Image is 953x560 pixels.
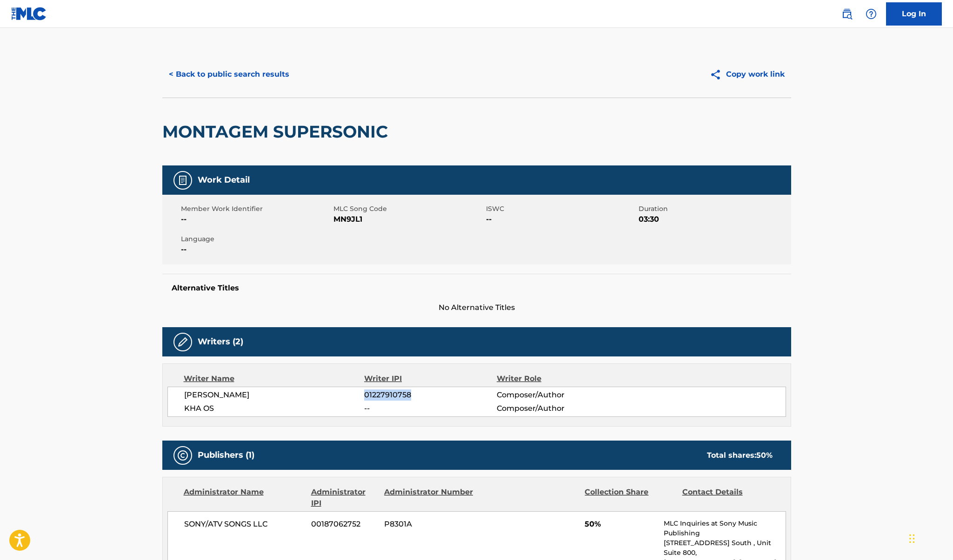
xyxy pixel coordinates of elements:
img: Writers [177,336,188,348]
h2: MONTAGEM SUPERSONIC [162,121,393,142]
span: -- [486,214,636,225]
h5: Alternative Titles [172,283,782,293]
img: Publishers [177,450,188,461]
p: [STREET_ADDRESS] South , Unit Suite 800, [664,538,785,558]
span: -- [181,214,331,225]
div: Total shares: [707,450,773,461]
button: < Back to public search results [162,63,296,86]
span: MLC Song Code [333,204,484,214]
div: Writer Role [497,373,617,384]
span: -- [364,403,496,414]
span: -- [181,244,331,255]
span: 50 % [756,451,773,460]
div: Administrator IPI [311,487,377,509]
a: Public Search [838,5,856,23]
div: Drag [909,525,915,553]
p: MLC Inquiries at Sony Music Publishing [664,519,785,538]
span: No Alternative Titles [162,302,791,313]
span: 01227910758 [364,389,496,401]
img: help [866,8,877,20]
span: Composer/Author [497,403,617,414]
div: Writer Name [184,373,365,384]
span: [PERSON_NAME] [184,389,365,401]
span: MN9JL1 [333,214,484,225]
span: Duration [639,204,789,214]
div: Writer IPI [364,373,497,384]
span: Language [181,234,331,244]
button: Copy work link [703,63,791,86]
div: Collection Share [585,487,675,509]
span: P8301A [384,519,474,530]
h5: Publishers (1) [198,450,254,461]
img: MLC Logo [11,7,47,20]
span: Member Work Identifier [181,204,331,214]
span: 03:30 [639,214,789,225]
h5: Work Detail [198,175,250,185]
h5: Writers (2) [198,336,243,347]
span: SONY/ATV SONGS LLC [184,519,305,530]
img: Copy work link [710,69,726,80]
div: Help [862,5,880,23]
iframe: Chat Widget [906,515,953,560]
span: KHA OS [184,403,365,414]
img: Work Detail [177,175,188,186]
span: ISWC [486,204,636,214]
span: Composer/Author [497,389,617,401]
div: Administrator Number [384,487,474,509]
a: Log In [886,2,942,26]
span: 50% [585,519,657,530]
div: Administrator Name [184,487,304,509]
div: Contact Details [682,487,773,509]
img: search [841,8,853,20]
span: 00187062752 [311,519,377,530]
